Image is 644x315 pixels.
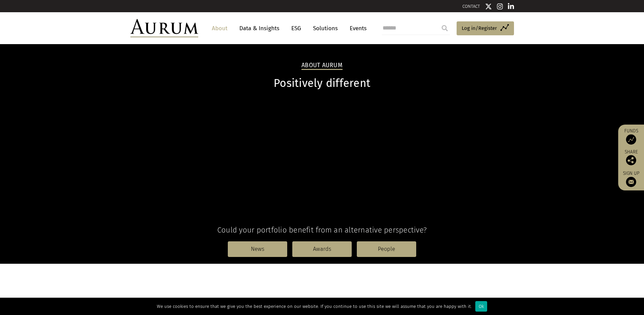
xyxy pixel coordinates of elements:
[208,22,231,35] a: About
[462,24,497,32] span: Log in/Register
[497,3,503,10] img: Instagram icon
[485,3,492,10] img: Twitter icon
[626,155,636,165] img: Share this post
[475,301,487,312] div: Ok
[288,22,305,35] a: ESG
[508,3,514,10] img: Linkedin icon
[346,22,367,35] a: Events
[622,150,641,165] div: Share
[626,134,636,145] img: Access Funds
[130,225,514,235] h4: Could your portfolio benefit from an alternative perspective?
[457,21,514,36] a: Log in/Register
[292,241,352,257] a: Awards
[228,241,287,257] a: News
[626,177,636,187] img: Sign up to our newsletter
[622,128,641,145] a: Funds
[236,22,283,35] a: Data & Insights
[622,170,641,187] a: Sign up
[438,21,452,35] input: Submit
[130,77,514,90] h1: Positively different
[310,22,341,35] a: Solutions
[130,19,198,37] img: Aurum
[357,241,416,257] a: People
[301,62,343,70] h2: About Aurum
[462,4,480,9] a: CONTACT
